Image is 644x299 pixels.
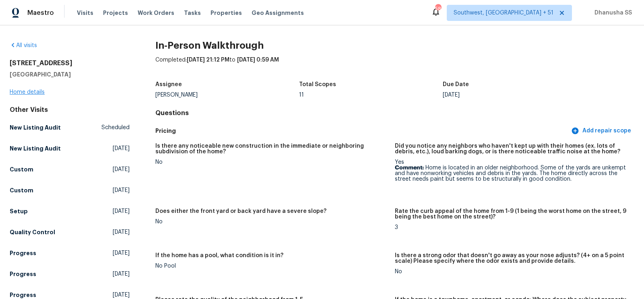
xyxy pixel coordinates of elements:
div: No Pool [155,263,388,269]
div: [DATE] [443,92,586,98]
a: Progress[DATE] [10,267,130,281]
span: [DATE] 21:12 PM [187,57,229,63]
span: Work Orders [138,9,174,17]
h5: Progress [10,270,36,278]
div: No [155,159,388,165]
a: New Listing AuditScheduled [10,120,130,135]
h5: Due Date [443,82,469,87]
div: No [155,219,388,225]
span: [DATE] [113,228,130,236]
span: Add repair scope [573,126,631,136]
div: 11 [299,92,443,98]
a: Custom[DATE] [10,183,130,198]
span: Projects [103,9,128,17]
div: Yes [395,159,628,182]
h5: Custom [10,186,33,194]
h2: [STREET_ADDRESS] [10,59,130,67]
span: Tasks [184,10,201,16]
h5: Does either the front yard or back yard have a severe slope? [155,208,326,214]
span: [DATE] [113,144,130,153]
h5: Did you notice any neighbors who haven't kept up with their homes (ex. lots of debris, etc.), lou... [395,143,628,155]
a: New Listing Audit[DATE] [10,141,130,156]
h5: Quality Control [10,228,55,236]
h5: Setup [10,207,28,215]
span: [DATE] [113,165,130,173]
span: [DATE] [113,186,130,194]
h5: Assignee [155,82,182,87]
h5: Progress [10,249,36,257]
div: 580 [435,5,441,13]
span: [DATE] [113,249,130,257]
h5: Is there any noticeable new construction in the immediate or neighboring subdivision of the home? [155,143,388,155]
b: Comment: [395,165,424,171]
span: Properties [211,9,242,17]
span: Maestro [27,9,54,17]
div: 3 [395,225,628,230]
a: Setup[DATE] [10,204,130,219]
h5: New Listing Audit [10,124,61,132]
a: Quality Control[DATE] [10,225,130,239]
span: Scheduled [101,124,130,132]
h5: Total Scopes [299,82,336,87]
h5: If the home has a pool, what condition is it in? [155,253,283,258]
span: [DATE] [113,207,130,215]
span: Geo Assignments [252,9,304,17]
span: [DATE] 0:59 AM [237,57,279,63]
h2: In-Person Walkthrough [155,41,634,49]
h5: Progress [10,291,36,299]
span: Dhanusha SS [591,9,632,17]
a: Custom[DATE] [10,162,130,177]
span: [DATE] [113,291,130,299]
span: Southwest, [GEOGRAPHIC_DATA] + 51 [454,9,553,17]
h5: Pricing [155,127,570,135]
div: [PERSON_NAME] [155,92,299,98]
div: Other Visits [10,106,130,114]
a: Home details [10,89,45,95]
a: Progress[DATE] [10,246,130,260]
h5: Custom [10,165,33,173]
p: Home is located in an older neighborhood. Some of the yards are unkempt and have nonworking vehic... [395,165,628,182]
h5: [GEOGRAPHIC_DATA] [10,70,130,78]
span: Visits [77,9,93,17]
h5: New Listing Audit [10,144,61,153]
h5: Rate the curb appeal of the home from 1-9 (1 being the worst home on the street, 9 being the best... [395,208,628,220]
span: [DATE] [113,270,130,278]
div: No [395,269,628,274]
a: All visits [10,43,37,48]
div: Completed: to [155,56,634,77]
button: Add repair scope [570,124,634,138]
h5: Is there a strong odor that doesn't go away as your nose adjusts? (4+ on a 5 point scale) Please ... [395,253,628,264]
h4: Questions [155,109,634,117]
